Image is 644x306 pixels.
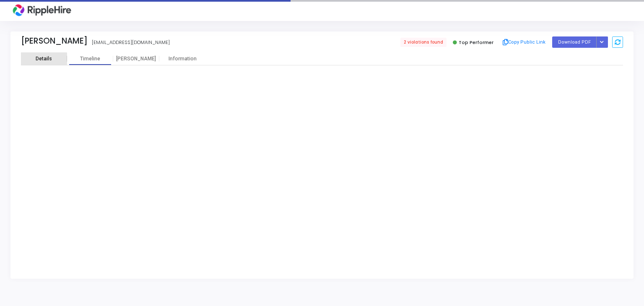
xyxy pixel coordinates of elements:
button: Download PDF [552,36,597,48]
div: Details [36,56,52,62]
div: [EMAIL_ADDRESS][DOMAIN_NAME] [92,39,170,46]
button: Copy Public Link [500,36,548,49]
div: [PERSON_NAME] [21,36,88,46]
div: Timeline [80,56,100,62]
span: 2 violations found [400,38,447,47]
div: Information [159,56,205,62]
img: logo [10,2,73,19]
span: Top Performer [459,39,493,46]
div: [PERSON_NAME] [113,56,159,62]
div: Button group with nested dropdown [596,36,608,48]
